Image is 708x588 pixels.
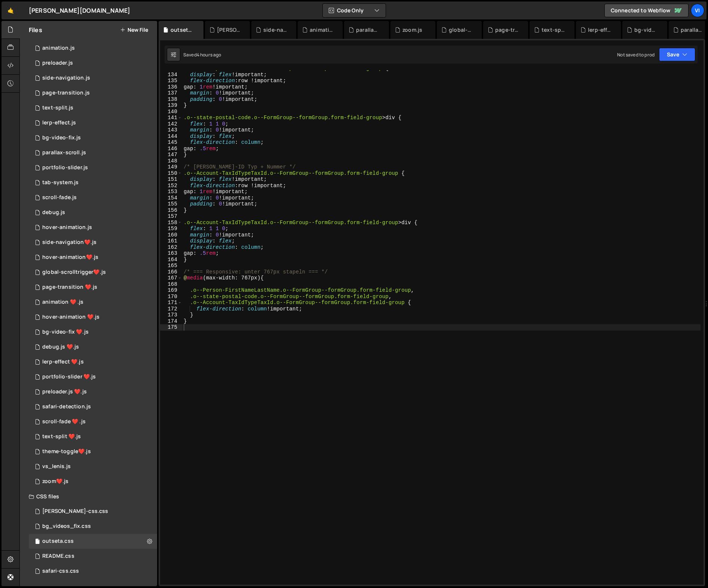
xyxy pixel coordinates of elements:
div: 14861/40899.js [29,310,157,325]
button: New File [120,27,148,33]
div: 163 [160,250,182,257]
div: 14861/40485.js [29,340,157,355]
a: Connected to Webflow [604,4,689,17]
div: 14861/40361.js [29,399,157,414]
div: Vi [691,4,704,17]
div: 142 [160,121,182,127]
div: 152 [160,183,182,189]
div: 167 [160,275,182,281]
div: text-split.js [542,26,566,34]
div: [PERSON_NAME]-css.css [217,26,241,34]
div: 135 [160,78,182,84]
div: 153 [160,189,182,195]
div: 14861/41140.js [29,250,157,265]
div: parallax-scroll.js [681,26,705,34]
div: 134 [160,72,182,78]
div: animation.js [310,26,334,34]
div: 161 [160,238,182,244]
div: 14861/40374.js [29,369,157,384]
div: parallax-scroll.js [42,149,86,156]
div: 14861/40356.js [29,355,157,369]
div: theme-toggle❤️.js [42,448,91,455]
div: 14861/40368.js [29,429,157,444]
div: safari-detection.js [42,403,91,410]
div: outseta.css [171,26,194,34]
div: [PERSON_NAME]-css.css [42,508,108,515]
div: lerp-effect ❤️.js [42,359,84,365]
div: parallax-scroll❤️.js [356,26,380,34]
div: 136 [160,84,182,90]
div: 164 [160,257,182,263]
div: 150 [160,170,182,177]
div: 14861/39591.js [29,295,157,310]
div: bg-video-fix.js [42,134,81,141]
div: 154 [160,195,182,201]
div: 156 [160,207,182,214]
div: 139 [160,102,182,109]
div: CSS files [20,489,157,504]
div: 14861/40363.js [29,205,157,220]
div: 14861/40270.css [29,564,157,579]
div: preloader.js [42,60,73,66]
div: 14861/40794.js [29,220,157,235]
div: lerp-effect.js [588,26,612,34]
div: 140 [160,109,182,115]
div: text-split ❤️.js [42,433,81,440]
div: 14861/40355.js [29,325,157,340]
div: 14861/40252.js [29,190,157,205]
div: README.css [42,553,74,560]
div: 162 [160,244,182,251]
div: 174 [160,318,182,325]
div: bg-video-fix.js [634,26,658,34]
div: animation ❤️ .js [42,299,83,306]
div: 145 [160,139,182,146]
div: 169 [160,287,182,294]
div: global-scrolltrigger.js [449,26,473,34]
div: 173 [160,312,182,318]
h2: Files [29,26,42,34]
div: side-navigation.js [263,26,287,34]
div: 14861/40258.js [29,160,157,175]
a: 🤙 [1,1,20,19]
div: portfolio-slider ❤️.js [42,374,96,380]
div: 148 [160,158,182,164]
div: 14861/40267.css [29,519,157,534]
div: 14861/39786.js [29,459,157,474]
div: vs_lenis.js [42,463,71,470]
div: 14861/40273.css [29,504,157,519]
div: 14861/40376.js [29,414,157,429]
div: 171 [160,300,182,306]
div: outseta.css [42,538,74,545]
div: 141 [160,115,182,121]
div: 14861/40322.css [29,549,157,564]
button: Code Only [323,4,386,17]
div: 14861/40357.js [29,280,157,295]
div: 14861/40318.js [29,56,157,71]
div: 155 [160,201,182,207]
div: page-transition.js [42,90,90,96]
div: 14861/41125.js [29,444,157,459]
div: scroll-fade ❤️ .js [42,418,86,425]
div: 14861/40251.js [29,86,157,100]
div: 143 [160,127,182,133]
div: 172 [160,306,182,312]
div: debug.js ❤️.js [42,344,79,350]
div: hover-animation.js [42,224,92,231]
div: 149 [160,164,182,170]
div: tab-system.js [42,179,79,186]
div: 157 [160,213,182,220]
div: 175 [160,324,182,331]
div: 165 [160,263,182,269]
div: zoom❤️.js [42,478,68,485]
div: bg_videos_fix.css [42,523,91,530]
div: 14861/40254.js [29,100,157,115]
div: safari-css.css [42,568,79,575]
div: 144 [160,133,182,140]
div: 14861/40253.js [29,115,157,130]
div: 14861/40255.js [29,175,157,190]
div: bg-video-fix ❤️.js [42,329,89,335]
div: 147 [160,152,182,158]
div: side-navigation.js [42,75,90,81]
div: 170 [160,294,182,300]
div: 138 [160,96,182,103]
